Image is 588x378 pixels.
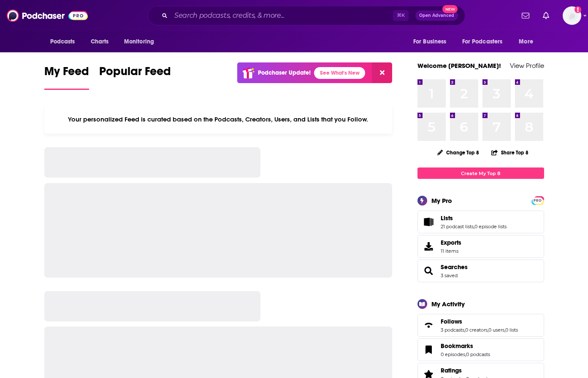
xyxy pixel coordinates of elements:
a: Searches [441,263,468,271]
a: View Profile [510,62,544,70]
a: Searches [420,265,437,277]
span: Follows [417,314,544,337]
input: Search podcasts, credits, & more... [171,9,393,22]
a: Exports [417,235,544,258]
button: open menu [407,34,457,50]
div: Search podcasts, credits, & more... [148,6,465,25]
a: 0 creators [465,327,488,333]
span: Ratings [441,367,462,374]
span: Exports [420,240,437,252]
span: For Podcasters [462,36,503,48]
span: , [488,327,488,333]
button: open menu [44,34,86,50]
a: Follows [420,319,437,331]
svg: Add a profile image [574,6,581,13]
a: 0 episodes [441,351,465,357]
span: Follows [441,318,462,325]
a: See What's New [314,67,365,79]
a: 3 podcasts [441,327,464,333]
span: Searches [417,259,544,282]
span: Podcasts [50,36,75,48]
span: Exports [441,239,461,246]
img: User Profile [563,6,581,25]
a: Welcome [PERSON_NAME]! [417,62,501,70]
span: , [465,351,466,357]
a: 21 podcast lists [441,224,474,229]
button: open menu [513,34,544,50]
span: , [504,327,505,333]
button: Change Top 8 [432,147,485,158]
span: For Business [413,36,447,48]
span: Bookmarks [441,342,473,350]
button: Show profile menu [563,6,581,25]
span: Lists [417,211,544,233]
span: , [474,224,474,229]
a: Create My Top 8 [417,167,544,179]
a: Lists [420,216,437,228]
a: Lists [441,214,507,222]
span: Monitoring [124,36,154,48]
span: Popular Feed [99,64,171,84]
a: 0 episode lists [474,224,507,229]
div: My Pro [431,197,452,205]
span: More [519,36,533,48]
a: Popular Feed [99,64,171,90]
button: Open AdvancedNew [415,11,458,21]
a: PRO [533,197,543,203]
a: 0 lists [505,327,518,333]
a: Follows [441,318,518,325]
img: Podchaser - Follow, Share and Rate Podcasts [7,8,88,24]
span: My Feed [44,64,89,84]
button: Share Top 8 [491,144,529,161]
span: New [442,5,458,13]
a: Show notifications dropdown [518,8,533,23]
button: open menu [118,34,165,50]
a: Show notifications dropdown [539,8,553,23]
span: Logged in as megcassidy [563,6,581,25]
a: 0 podcasts [466,351,490,357]
span: Lists [441,214,453,222]
span: PRO [533,197,543,204]
a: 0 users [488,327,504,333]
a: Charts [85,34,114,50]
a: Bookmarks [420,344,437,356]
span: 11 items [441,248,461,254]
span: ⌘ K [393,10,409,21]
span: Bookmarks [417,338,544,361]
a: Bookmarks [441,342,490,350]
div: Your personalized Feed is curated based on the Podcasts, Creators, Users, and Lists that you Follow. [44,105,393,134]
p: Podchaser Update! [258,69,311,76]
a: 3 saved [441,273,458,278]
div: My Activity [431,300,465,308]
button: open menu [457,34,515,50]
span: Charts [91,36,109,48]
span: Open Advanced [419,13,454,18]
a: My Feed [44,64,89,90]
span: , [464,327,465,333]
a: Ratings [441,367,490,374]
